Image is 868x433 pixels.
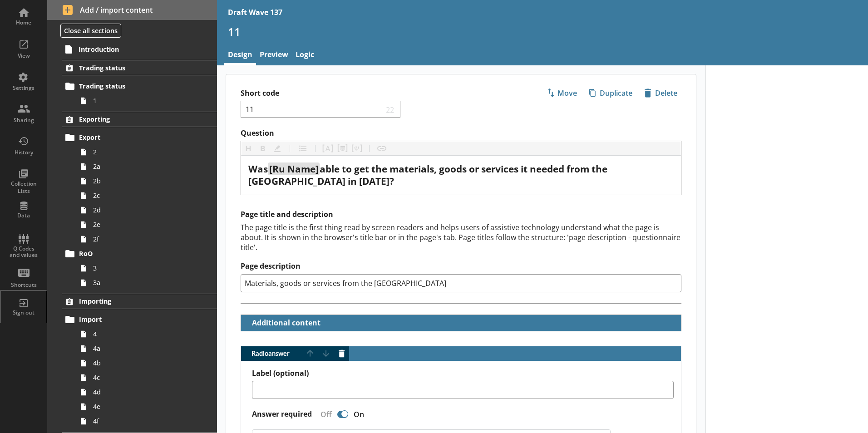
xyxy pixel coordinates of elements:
a: 4 [76,327,217,341]
a: 4b [76,356,217,370]
div: Shortcuts [8,281,39,289]
div: Settings [8,84,39,92]
span: Was [248,162,268,175]
div: Sign out [8,309,39,316]
div: Draft Wave 137 [228,7,282,17]
a: 2a [76,159,217,174]
label: Page description [241,261,681,271]
button: Delete answer [335,346,349,361]
span: 2d [93,206,194,214]
label: Answer required [252,409,312,419]
a: Design [224,46,256,65]
span: 4d [93,388,194,396]
button: Duplicate [585,85,636,101]
span: Import [79,315,190,324]
div: Home [8,19,39,26]
span: [Ru Name] [269,162,319,175]
span: Trading status [79,64,190,72]
a: Trading status [62,79,217,93]
span: RoO [79,249,190,258]
span: 2b [93,177,194,185]
a: 4f [76,414,217,428]
span: 22 [384,105,397,113]
span: Trading status [79,82,190,90]
li: RoO33a [66,246,217,290]
span: 2e [93,220,194,229]
span: 4 [93,330,194,338]
button: Close all sections [60,24,121,38]
div: History [8,149,39,156]
span: 3a [93,278,194,287]
span: 4b [93,359,194,367]
div: Collection Lists [8,180,39,194]
a: Logic [292,46,318,65]
div: Question [248,163,674,187]
span: 3 [93,264,194,272]
a: 1 [76,93,217,108]
a: 4c [76,370,217,385]
button: Delete [640,85,681,101]
div: Q Codes and values [8,246,39,259]
span: Delete [641,86,681,100]
div: The page title is the first thing read by screen readers and helps users of assistive technology ... [241,222,681,252]
div: Data [8,212,39,219]
label: Question [241,128,681,138]
a: 2b [76,174,217,188]
label: Short code [241,89,461,98]
span: 4e [93,402,194,411]
li: Export22a2b2c2d2e2f [66,130,217,246]
a: 4d [76,385,217,399]
label: Label (optional) [252,369,674,378]
a: Trading status [62,60,217,75]
li: Import44a4b4c4d4e4f [66,312,217,428]
span: Importing [79,297,190,305]
h2: Page title and description [241,210,681,219]
span: Export [79,133,190,142]
a: Introduction [62,42,217,56]
span: Radio answer [241,350,303,357]
a: Import [62,312,217,327]
span: Move [543,86,581,100]
a: 2c [76,188,217,203]
a: Preview [256,46,292,65]
span: Exporting [79,115,190,123]
div: Sharing [8,117,39,124]
a: Importing [62,294,217,309]
a: 3 [76,261,217,276]
li: ExportingExport22a2b2c2d2e2fRoO33a [47,112,217,290]
span: 4f [93,417,194,425]
button: Additional content [245,315,322,331]
li: Trading statusTrading status1 [47,60,217,108]
span: 1 [93,96,194,105]
span: Introduction [79,45,190,54]
li: Trading status1 [66,79,217,108]
span: 4c [93,373,194,382]
span: 4a [93,344,194,353]
a: Export [62,130,217,145]
a: RoO [62,246,217,261]
div: View [8,52,39,59]
a: 4a [76,341,217,356]
span: 2c [93,191,194,200]
h1: 11 [228,25,857,39]
span: Duplicate [585,86,636,100]
a: 3a [76,276,217,290]
span: Add / import content [63,5,202,15]
li: ImportingImport44a4b4c4d4e4f [47,294,217,428]
span: 2f [93,235,194,243]
span: 2 [93,148,194,156]
div: On [350,409,371,419]
a: 2e [76,217,217,232]
div: Off [313,409,335,419]
a: 4e [76,399,217,414]
a: 2d [76,203,217,217]
button: Move [542,85,581,101]
span: able to get the materials, goods or services it needed from the [GEOGRAPHIC_DATA] in [DATE]? [248,162,610,187]
a: 2f [76,232,217,246]
a: Exporting [62,112,217,127]
span: 2a [93,162,194,171]
a: 2 [76,145,217,159]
